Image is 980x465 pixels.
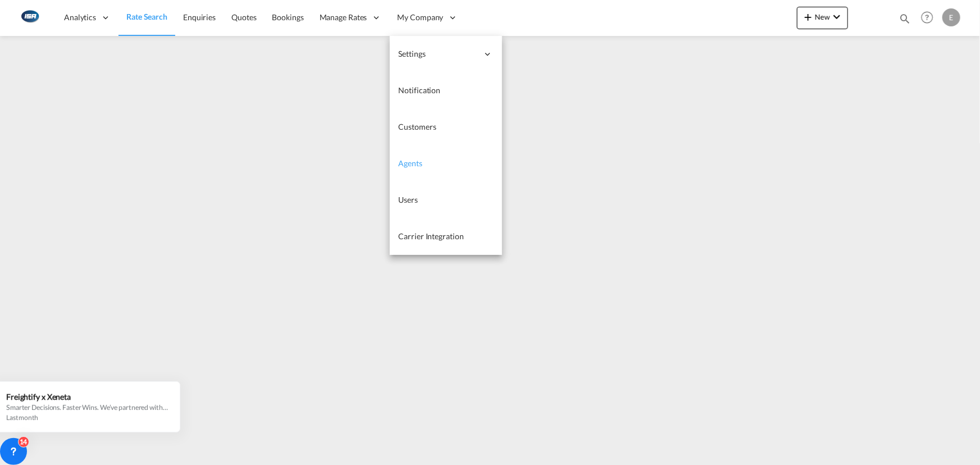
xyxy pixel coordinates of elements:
[399,122,436,131] span: Customers
[390,72,502,109] a: Notification
[797,7,848,29] button: icon-plus 400-fgNewicon-chevron-down
[272,12,304,22] span: Bookings
[126,12,167,21] span: Rate Search
[899,12,911,29] div: icon-magnify
[390,218,502,255] a: Carrier Integration
[918,8,937,27] span: Help
[390,36,502,72] div: Settings
[390,145,502,182] a: Agents
[830,10,844,24] md-icon: icon-chevron-down
[399,85,441,95] span: Notification
[231,12,256,22] span: Quotes
[17,5,42,30] img: 1aa151c0c08011ec8d6f413816f9a227.png
[918,8,942,28] div: Help
[64,12,96,23] span: Analytics
[399,158,422,168] span: Agents
[399,48,478,60] span: Settings
[390,109,502,145] a: Customers
[399,195,418,204] span: Users
[942,8,960,26] div: E
[320,12,367,23] span: Manage Rates
[390,182,502,218] a: Users
[801,12,844,21] span: New
[399,231,464,241] span: Carrier Integration
[899,12,911,25] md-icon: icon-magnify
[398,12,444,23] span: My Company
[183,12,216,22] span: Enquiries
[801,10,815,24] md-icon: icon-plus 400-fg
